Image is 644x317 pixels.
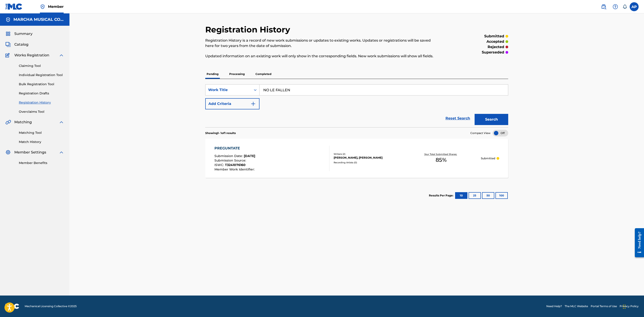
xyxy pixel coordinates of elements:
[622,4,627,9] div: Notifications
[244,154,255,158] span: [DATE]
[14,53,49,58] span: Works Registration
[622,296,644,317] div: Widget de chat
[630,2,639,11] div: User Menu
[5,17,11,22] img: Accounts
[611,2,620,11] div: Help
[19,100,64,105] a: Registration History
[481,156,495,160] p: Submitted
[214,154,244,158] span: Submission Date :
[254,69,273,79] p: Completed
[482,50,504,55] p: superseded
[5,42,11,47] img: Catalog
[565,304,588,308] a: The MLC Website
[205,131,236,135] p: Showing 1 - 1 of 1 results
[205,38,439,49] p: Registration History is a record of new work submissions or updates to existing works. Updates or...
[486,39,504,44] p: accepted
[19,109,64,114] a: Overclaims Tool
[620,304,639,308] a: Privacy Policy
[48,4,64,9] span: Member
[334,152,401,156] div: Writers ( 2 )
[470,131,491,135] span: Compact View
[5,304,19,309] img: logo
[13,17,64,22] h5: MARCHA MUSICAL CORP.
[214,146,256,151] div: PREGUNTATE
[19,64,64,68] a: Claiming Tool
[482,192,494,199] button: 50
[631,225,644,261] iframe: Resource Center
[495,192,508,199] button: 100
[613,4,618,9] img: help
[429,194,454,198] p: Results Per Page:
[19,73,64,77] a: Individual Registration Tool
[475,114,508,125] button: Search
[205,98,259,109] button: Add Criteria
[436,156,447,164] span: 85 %
[5,53,11,58] img: Works Registration
[5,31,11,36] img: Summary
[40,4,45,9] img: Top Rightsholder
[205,25,292,35] h2: Registration History
[455,192,467,199] button: 10
[205,69,220,79] p: Pending
[208,87,249,93] div: Work Title
[601,4,606,9] img: search
[623,300,626,313] div: Arrastrar
[334,156,401,160] div: [PERSON_NAME], [PERSON_NAME]
[488,44,504,50] p: rejected
[5,119,11,125] img: Matching
[334,161,401,164] div: Recording Artists ( 0 )
[469,192,481,199] button: 25
[14,119,32,125] span: Matching
[19,161,64,165] a: Member Benefits
[14,31,32,36] span: Summary
[424,153,458,156] p: Your Total Submitted Shares:
[225,163,246,167] span: T3241076160
[19,91,64,96] a: Registration Drafts
[25,304,77,308] span: Mechanical Licensing Collective © 2025
[19,140,64,144] a: Match History
[599,2,608,11] a: Public Search
[205,139,508,178] a: PREGUNTATESubmission Date:[DATE]Submission Source:ISWC:T3241076160Member Work Identifier:Writers ...
[214,158,247,162] span: Submission Source :
[214,163,225,167] span: ISWC :
[546,304,562,308] a: Need Help?
[5,3,23,10] img: MLC Logo
[591,304,617,308] a: Portal Terms of Use
[19,82,64,87] a: Bulk Registration Tool
[484,34,504,39] p: submitted
[205,53,439,59] p: Updated information on an existing work will only show in the corresponding fields. New work subm...
[443,113,472,123] a: Reset Search
[251,101,256,106] img: 9d2ae6d4665cec9f34b9.svg
[14,150,46,155] span: Member Settings
[59,53,64,58] img: expand
[5,31,32,36] a: SummarySummary
[205,84,508,127] form: Search Form
[5,150,11,155] img: Member Settings
[214,167,256,171] span: Member Work Identifier :
[19,130,64,135] a: Matching Tool
[622,296,644,317] iframe: Chat Widget
[228,69,246,79] p: Processing
[59,119,64,125] img: expand
[14,42,28,47] span: Catalog
[5,42,28,47] a: CatalogCatalog
[59,150,64,155] img: expand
